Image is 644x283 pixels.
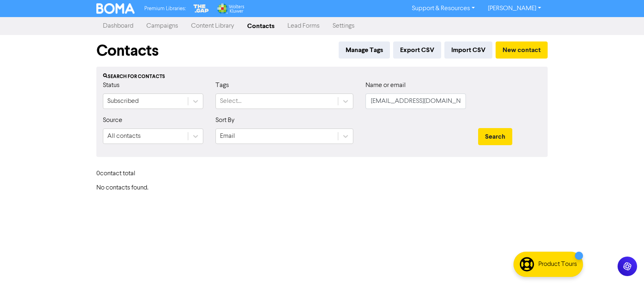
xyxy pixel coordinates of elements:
div: Subscribed [107,96,139,106]
a: Contacts [241,18,281,34]
a: [PERSON_NAME] [481,2,548,15]
a: Dashboard [96,18,140,34]
a: Settings [326,18,361,34]
button: New contact [496,41,548,59]
a: Content Library [185,18,241,34]
button: Manage Tags [339,41,390,59]
a: Lead Forms [281,18,326,34]
button: Export CSV [393,41,441,59]
a: Support & Resources [405,2,481,15]
a: Campaigns [140,18,185,34]
div: Select... [220,96,241,106]
button: Search [478,128,512,145]
img: Wolters Kluwer [216,3,244,14]
label: Source [103,115,122,125]
div: Email [220,131,235,141]
div: All contacts [107,131,141,141]
h1: Contacts [96,41,159,60]
button: Import CSV [444,41,492,59]
span: Premium Libraries: [144,6,186,11]
label: Sort By [215,115,235,125]
img: BOMA Logo [96,3,135,14]
img: The Gap [192,3,210,14]
label: Name or email [366,81,406,90]
label: Tags [215,81,229,90]
iframe: Chat Widget [603,244,644,283]
label: Status [103,81,120,90]
h6: 0 contact total [96,170,161,178]
h6: No contacts found. [96,184,548,192]
div: Search for contacts [103,73,541,81]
